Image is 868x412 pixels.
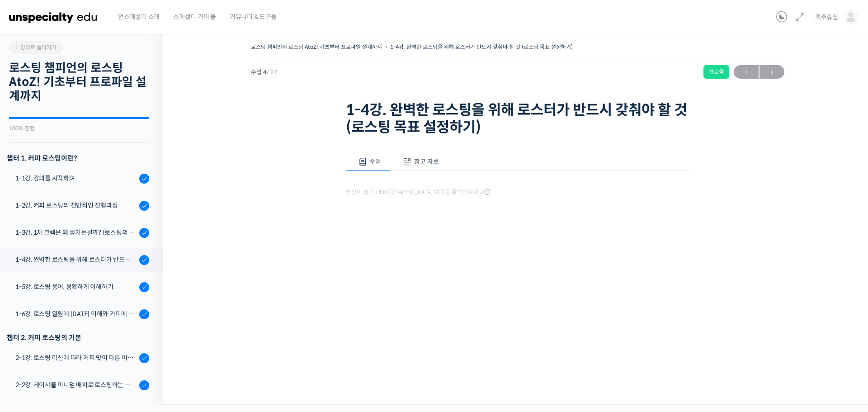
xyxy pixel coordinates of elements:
span: 강의로 돌아가기 [14,44,57,51]
div: 2-1강. 로스팅 머신에 따라 커피 맛이 다른 이유 (로스팅 머신의 매커니즘과 열원) [15,353,137,363]
a: 다음→ [759,65,784,79]
span: 수업 4 [251,69,278,75]
span: ← [734,66,759,78]
div: 1-6강. 로스팅 열원에 [DATE] 이해와 커피에 미치는 영향 [15,309,137,319]
div: 챕터 2. 커피 로스팅의 기본 [7,331,149,344]
div: 2-2강. 게이샤를 미니멈 배치로 로스팅하는 이유 (로스터기 용량과 배치 사이즈) [15,380,137,390]
div: 100% 진행 [9,126,149,131]
span: / 27 [267,68,278,76]
h2: 로스팅 챔피언의 로스팅 AtoZ! 기초부터 프로파일 설계까지 [9,61,149,104]
div: 1-5강. 로스팅 용어, 정확하게 이해하기 [15,282,137,292]
a: 1-4강. 완벽한 로스팅을 위해 로스터가 반드시 갖춰야 할 것 (로스팅 목표 설정하기) [390,43,573,50]
h3: 챕터 1. 커피 로스팅이란? [7,152,149,164]
div: 1-2강. 커피 로스팅의 전반적인 진행과정 [15,200,137,210]
span: 객주휴심 [815,13,838,21]
div: 1-1강. 강의를 시작하며 [15,173,137,183]
span: → [759,66,784,78]
span: 수업 [369,157,381,166]
a: ←이전 [734,65,759,79]
h1: 1-4강. 완벽한 로스팅을 위해 로스터가 반드시 갖춰야 할 것 (로스팅 목표 설정하기) [346,101,689,136]
div: 1-4강. 완벽한 로스팅을 위해 로스터가 반드시 갖춰야 할 것 (로스팅 목표 설정하기) [15,255,137,265]
a: 로스팅 챔피언의 로스팅 AtoZ! 기초부터 프로파일 설계까지 [251,43,382,50]
div: 완료함 [703,65,729,79]
span: 영상이 끊기[DEMOGRAPHIC_DATA] 여기를 클릭해주세요 [346,189,490,196]
div: 1-3강. 1차 크랙은 왜 생기는걸까? (로스팅의 물리적, 화학적 변화) [15,227,137,237]
a: 강의로 돌아가기 [9,41,63,54]
span: 참고 자료 [414,157,439,166]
